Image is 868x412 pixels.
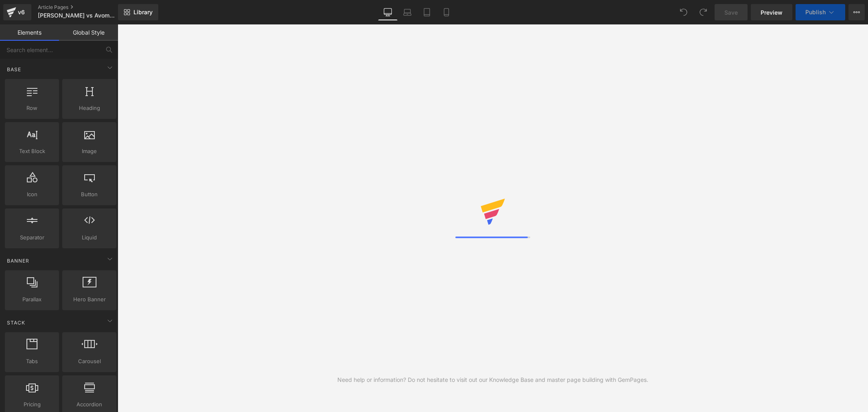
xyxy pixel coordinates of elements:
[7,357,57,366] span: Tabs
[7,190,57,199] span: Icon
[695,4,711,20] button: Redo
[59,24,118,41] a: Global Style
[7,104,57,112] span: Row
[761,8,783,17] span: Preview
[65,104,114,112] span: Heading
[7,400,57,409] span: Pricing
[805,9,826,15] span: Publish
[751,4,792,20] a: Preview
[38,12,116,19] span: [PERSON_NAME] vs Avomi CLIQ: Which Prefilled Pod Kit is Right for You?
[6,66,22,73] span: Base
[676,4,692,20] button: Undo
[417,4,437,20] a: Tablet
[133,9,153,16] span: Library
[6,319,26,327] span: Stack
[7,295,57,304] span: Parallax
[65,400,114,409] span: Accordion
[398,4,417,20] a: Laptop
[118,4,158,20] a: New Library
[65,147,114,156] span: Image
[724,8,738,17] span: Save
[16,7,26,18] div: v6
[65,233,114,242] span: Liquid
[796,4,845,20] button: Publish
[7,233,57,242] span: Separator
[337,375,648,384] div: Need help or information? Do not hesitate to visit out our Knowledge Base and master page buildin...
[65,190,114,199] span: Button
[848,4,865,20] button: More
[6,257,30,265] span: Banner
[378,4,398,20] a: Desktop
[3,4,31,20] a: v6
[437,4,456,20] a: Mobile
[38,4,131,11] a: Article Pages
[7,147,57,156] span: Text Block
[65,295,114,304] span: Hero Banner
[65,357,114,366] span: Carousel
